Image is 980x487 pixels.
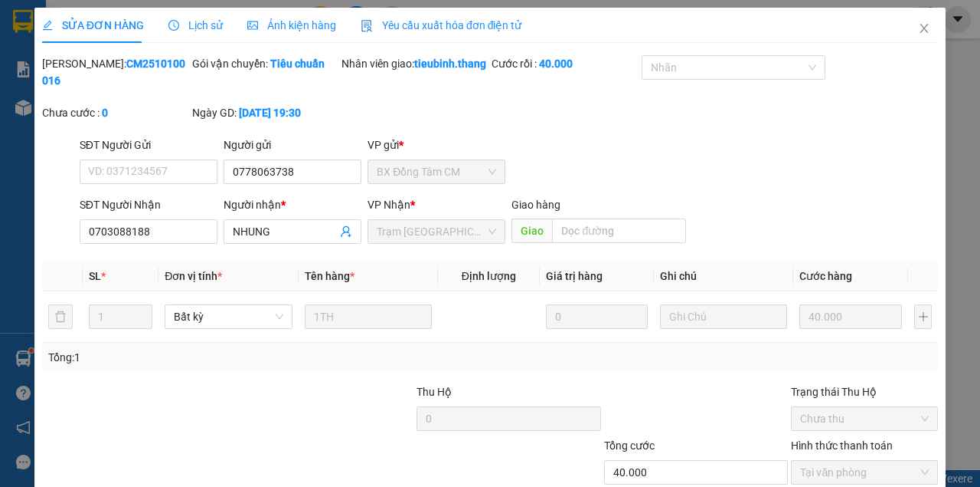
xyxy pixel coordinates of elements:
[247,20,258,31] span: picture
[224,196,361,213] div: Người nhận
[367,137,505,153] div: VP gửi
[361,19,522,31] span: Yêu cầu xuất hóa đơn điện tử
[42,55,189,89] div: [PERSON_NAME]:
[546,270,603,282] span: Giá trị hàng
[800,407,929,430] span: Chưa thu
[546,304,648,329] input: 0
[914,304,932,329] button: plus
[361,20,373,32] img: icon
[799,304,902,329] input: 0
[552,219,685,243] input: Dọc đường
[48,304,73,329] button: delete
[800,461,929,484] span: Tại văn phòng
[414,58,486,70] b: tieubinh.thang
[367,199,410,211] span: VP Nhận
[511,199,560,211] span: Giao hàng
[791,439,893,452] label: Hình thức thanh toán
[270,58,325,70] b: Tiêu chuẩn
[377,160,496,183] span: BX Đồng Tâm CM
[918,22,930,35] span: close
[42,20,53,31] span: edit
[165,270,222,282] span: Đơn vị tính
[539,58,573,70] b: 40.000
[416,386,452,398] span: Thu Hộ
[305,304,432,329] input: VD: Bàn, Ghế
[192,55,339,72] div: Gói vận chuyển:
[511,219,552,243] span: Giao
[192,104,339,121] div: Ngày GD:
[377,220,496,243] span: Trạm Sài Gòn
[799,270,852,282] span: Cước hàng
[80,196,217,213] div: SĐT Người Nhận
[903,8,946,51] button: Close
[654,262,793,291] th: Ghi chú
[660,304,787,329] input: Ghi Chú
[791,383,938,400] div: Trạng thái Thu Hộ
[168,20,179,31] span: clock-circle
[604,439,655,452] span: Tổng cước
[341,55,488,72] div: Nhân viên giao:
[48,349,380,366] div: Tổng: 1
[42,104,189,121] div: Chưa cước :
[168,19,223,31] span: Lịch sử
[174,305,283,328] span: Bất kỳ
[80,137,217,153] div: SĐT Người Gửi
[305,270,354,282] span: Tên hàng
[462,270,516,282] span: Định lượng
[247,19,336,31] span: Ảnh kiện hàng
[89,270,101,282] span: SL
[340,225,352,238] span: user-add
[492,55,639,72] div: Cước rồi :
[42,19,144,31] span: SỬA ĐƠN HÀNG
[224,137,361,153] div: Người gửi
[239,107,301,119] b: [DATE] 19:30
[102,107,108,119] b: 0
